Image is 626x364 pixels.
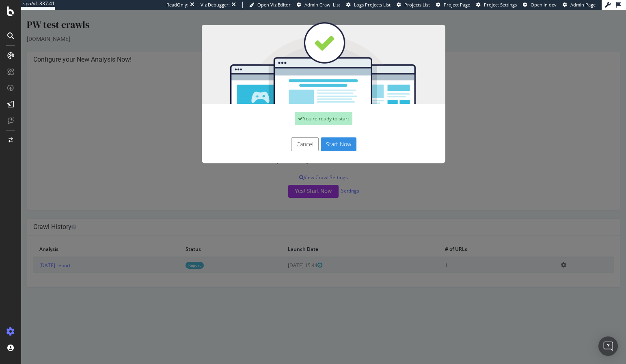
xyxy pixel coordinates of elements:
[201,2,230,8] div: Viz Debugger:
[397,2,430,8] a: Projects List
[598,336,618,356] div: Open Intercom Messenger
[270,128,298,141] button: Cancel
[476,2,517,8] a: Project Settings
[436,2,470,8] a: Project Page
[346,2,391,8] a: Logs Projects List
[297,2,340,8] a: Admin Crawl List
[563,2,596,8] a: Admin Page
[274,102,331,116] div: You're ready to start
[257,2,291,8] span: Open Viz Editor
[531,2,557,8] span: Open in dev
[300,128,335,141] button: Start Now
[304,2,340,8] span: Admin Crawl List
[249,2,291,8] a: Open Viz Editor
[523,2,557,8] a: Open in dev
[404,2,430,8] span: Projects List
[484,2,517,8] span: Project Settings
[570,2,596,8] span: Admin Page
[166,2,188,8] div: ReadOnly:
[354,2,391,8] span: Logs Projects List
[181,12,424,94] img: You're all set!
[444,2,470,8] span: Project Page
